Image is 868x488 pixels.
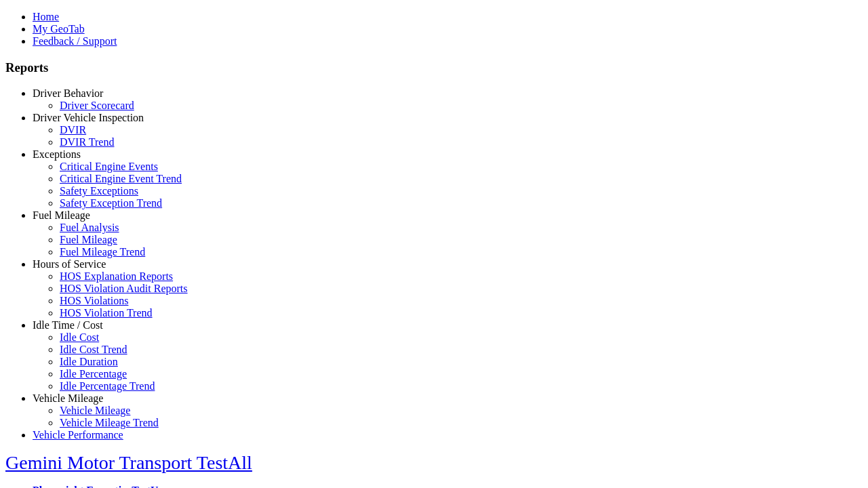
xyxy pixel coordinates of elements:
[60,100,134,111] a: Driver Scorecard
[60,222,119,233] a: Fuel Analysis
[60,331,99,343] a: Idle Cost
[33,429,123,441] a: Vehicle Performance
[60,161,158,172] a: Critical Engine Events
[60,270,173,282] a: HOS Explanation Reports
[60,124,86,136] a: DVIR
[60,380,155,392] a: Idle Percentage Trend
[60,417,159,428] a: Vehicle Mileage Trend
[60,356,118,367] a: Idle Duration
[60,234,117,245] a: Fuel Mileage
[60,246,145,258] a: Fuel Mileage Trend
[33,148,81,160] a: Exceptions
[33,209,90,221] a: Fuel Mileage
[33,87,103,99] a: Driver Behavior
[33,392,103,404] a: Vehicle Mileage
[60,344,127,355] a: Idle Cost Trend
[33,23,85,35] a: My GeoTab
[33,112,144,123] a: Driver Vehicle Inspection
[60,173,182,184] a: Critical Engine Event Trend
[5,452,252,473] a: Gemini Motor Transport TestAll
[5,60,863,75] h3: Reports
[60,405,130,416] a: Vehicle Mileage
[60,197,162,209] a: Safety Exception Trend
[33,35,117,47] a: Feedback / Support
[33,319,103,331] a: Idle Time / Cost
[60,368,127,380] a: Idle Percentage
[60,185,138,197] a: Safety Exceptions
[60,136,114,148] a: DVIR Trend
[60,307,153,319] a: HOS Violation Trend
[33,258,106,270] a: Hours of Service
[60,283,188,294] a: HOS Violation Audit Reports
[60,295,128,306] a: HOS Violations
[33,11,59,22] a: Home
